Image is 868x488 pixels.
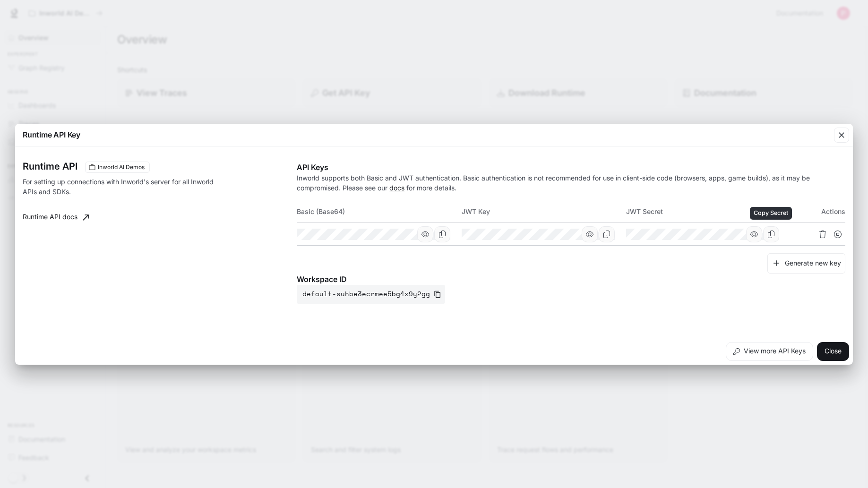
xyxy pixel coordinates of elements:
th: JWT Key [462,200,626,223]
th: Actions [791,200,845,223]
h3: Runtime API [23,162,77,171]
a: Runtime API docs [19,208,93,227]
button: Close [817,342,849,361]
p: Inworld supports both Basic and JWT authentication. Basic authentication is not recommended for u... [297,173,845,193]
th: Basic (Base64) [297,200,461,223]
div: These keys will apply to your current workspace only [85,162,150,173]
p: Workspace ID [297,274,845,285]
button: default-suhbe3ecrmee5bg4x9y2gg [297,285,445,304]
button: View more API Keys [726,342,813,361]
button: Copy Basic (Base64) [434,226,450,242]
th: JWT Secret [626,200,791,223]
p: API Keys [297,162,845,173]
button: Copy Secret [763,226,779,242]
span: Inworld AI Demos [94,163,148,171]
div: Copy Secret [750,207,792,220]
p: Runtime API Key [23,129,80,140]
p: For setting up connections with Inworld's server for all Inworld APIs and SDKs. [23,177,223,197]
button: Delete API key [815,227,830,242]
a: docs [389,184,404,192]
button: Suspend API key [830,227,845,242]
button: Copy Key [599,226,615,242]
button: Generate new key [767,253,845,274]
